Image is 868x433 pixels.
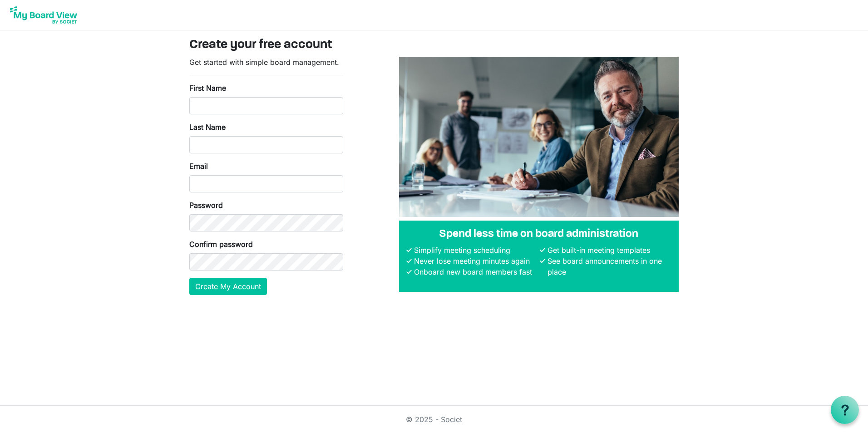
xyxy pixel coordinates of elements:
[189,161,208,172] label: Email
[189,38,679,53] h3: Create your free account
[406,415,462,424] a: © 2025 - Societ
[189,278,267,295] button: Create My Account
[412,266,538,277] li: Onboard new board members fast
[545,245,671,256] li: Get built-in meeting templates
[7,4,80,26] img: My Board View Logo
[189,200,223,211] label: Password
[406,228,671,241] h4: Spend less time on board administration
[189,83,226,93] label: First Name
[412,256,538,266] li: Never lose meeting minutes again
[412,245,538,256] li: Simplify meeting scheduling
[189,58,339,67] span: Get started with simple board management.
[189,122,226,133] label: Last Name
[399,57,679,217] img: A photograph of board members sitting at a table
[189,239,253,250] label: Confirm password
[545,256,671,277] li: See board announcements in one place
